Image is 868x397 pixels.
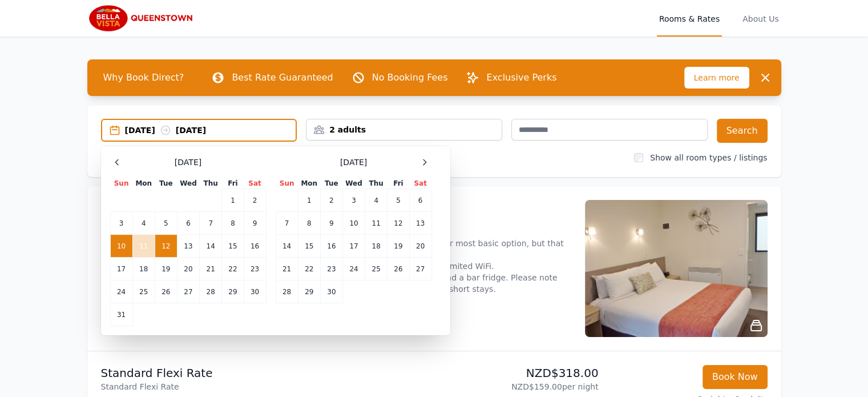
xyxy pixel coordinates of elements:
td: 24 [110,280,132,303]
p: No Booking Fees [372,71,448,85]
p: Exclusive Perks [486,71,556,85]
th: Tue [155,178,177,189]
td: 29 [222,280,244,303]
p: Standard Flexi Rate [101,365,430,381]
td: 14 [200,235,222,258]
td: 6 [409,189,431,212]
td: 10 [342,212,365,235]
td: 19 [155,258,177,280]
td: 28 [200,280,222,303]
td: 31 [110,303,132,326]
td: 21 [200,258,222,280]
td: 26 [155,280,177,303]
td: 12 [387,212,409,235]
p: NZD$159.00 per night [439,381,599,392]
td: 22 [298,258,320,280]
td: 15 [298,235,320,258]
td: 27 [409,258,431,280]
th: Sat [409,178,431,189]
td: 22 [222,258,244,280]
td: 11 [365,212,387,235]
td: 25 [365,258,387,280]
th: Sun [110,178,132,189]
div: [DATE] [DATE] [125,125,296,136]
td: 1 [298,189,320,212]
td: 11 [132,235,155,258]
th: Sun [276,178,298,189]
td: 16 [244,235,266,258]
td: 13 [177,235,199,258]
th: Fri [222,178,244,189]
td: 17 [110,258,132,280]
th: Mon [132,178,155,189]
p: Standard Flexi Rate [101,381,430,392]
td: 12 [155,235,177,258]
td: 23 [244,258,266,280]
td: 5 [387,189,409,212]
td: 21 [276,258,298,280]
td: 16 [320,235,342,258]
td: 2 [320,189,342,212]
td: 17 [342,235,365,258]
th: Tue [320,178,342,189]
span: Why Book Direct? [94,66,193,89]
span: [DATE] [340,157,367,168]
td: 30 [320,280,342,303]
td: 28 [276,280,298,303]
td: 25 [132,280,155,303]
button: Search [717,119,768,143]
button: Book Now [703,365,768,389]
th: Sat [244,178,266,189]
th: Fri [387,178,409,189]
th: Wed [177,178,199,189]
td: 18 [132,258,155,280]
td: 29 [298,280,320,303]
td: 20 [409,235,431,258]
td: 1 [222,189,244,212]
td: 9 [320,212,342,235]
td: 7 [276,212,298,235]
td: 20 [177,258,199,280]
td: 18 [365,235,387,258]
td: 8 [298,212,320,235]
td: 13 [409,212,431,235]
th: Mon [298,178,320,189]
td: 10 [110,235,132,258]
td: 6 [177,212,199,235]
th: Thu [365,178,387,189]
td: 27 [177,280,199,303]
p: Best Rate Guaranteed [232,71,333,85]
td: 19 [387,235,409,258]
td: 4 [365,189,387,212]
td: 8 [222,212,244,235]
th: Thu [200,178,222,189]
td: 5 [155,212,177,235]
td: 26 [387,258,409,280]
span: Learn more [684,67,749,89]
td: 9 [244,212,266,235]
td: 30 [244,280,266,303]
td: 3 [342,189,365,212]
td: 2 [244,189,266,212]
th: Wed [342,178,365,189]
td: 14 [276,235,298,258]
img: Bella Vista Queenstown [87,5,197,32]
p: NZD$318.00 [439,365,599,381]
td: 24 [342,258,365,280]
td: 15 [222,235,244,258]
div: 2 adults [306,124,502,135]
span: [DATE] [175,157,201,168]
td: 3 [110,212,132,235]
td: 4 [132,212,155,235]
td: 7 [200,212,222,235]
label: Show all room types / listings [650,153,767,162]
td: 23 [320,258,342,280]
